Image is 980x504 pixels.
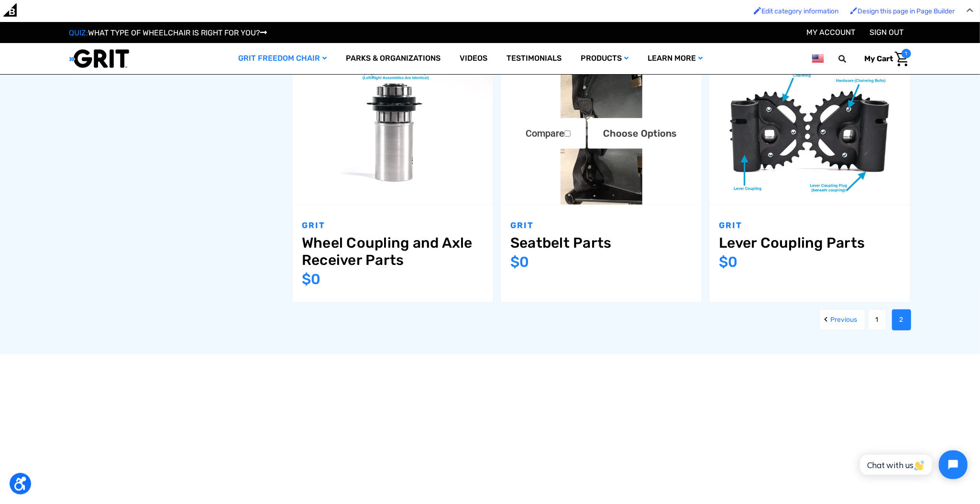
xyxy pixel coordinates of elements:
img: GRIT All-Terrain Wheelchair and Mobility Equipment [69,49,129,68]
a: Learn More [638,43,712,74]
p: GRIT [510,219,692,232]
nav: pagination [281,309,911,330]
a: GRIT Freedom Chair [229,43,336,74]
a: Account [807,28,856,37]
p: GRIT [302,219,484,232]
a: Cart with 1 items [858,49,911,69]
a: Wheel Coupling and Axle Receiver Parts,$0.00 [292,59,493,205]
a: Seatbelt Parts,$0.00 [501,59,702,205]
a: Lever Coupling Parts,$0.00 [719,234,901,252]
a: Choose Options [588,118,692,149]
a: Testimonials [497,43,571,74]
a: Products [571,43,638,74]
span: $0 [510,253,529,271]
span: Design this page in Page Builder [858,7,955,15]
a: QUIZ:WHAT TYPE OF WHEELCHAIR IS RIGHT FOR YOU? [69,28,267,37]
span: $0 [302,271,320,288]
a: Seatbelt Parts,$0.00 [510,234,692,252]
a: Previous [819,309,865,330]
img: Lever Coupling Parts [709,65,910,199]
a: Enabled brush for category edit Edit category information [749,2,843,20]
img: Enabled brush for page builder edit. [850,7,858,14]
input: Search [843,49,858,69]
a: Lever Coupling Parts,$0.00 [709,59,910,205]
a: Page 2 of 2 [892,309,911,330]
a: Parks & Organizations [336,43,450,74]
a: Sign out [870,28,904,37]
a: Wheel Coupling and Axle Receiver Parts,$0.00 [302,234,484,269]
img: Cart [895,52,909,66]
img: us.png [812,53,824,65]
label: Compare [510,118,586,149]
a: Page 1 of 2 [868,309,886,330]
span: Edit category information [761,7,838,15]
a: Videos [450,43,497,74]
input: Compare [564,131,571,137]
span: 1 [902,49,911,58]
img: Close Admin Bar [967,8,973,12]
span: $0 [719,253,738,271]
img: Seatbelt Parts [501,59,702,205]
span: My Cart [865,54,893,63]
img: Enabled brush for category edit [754,7,761,14]
p: GRIT [719,219,901,232]
span: QUIZ: [69,28,88,37]
img: Wheel Coupling and Axle Receiver Parts [292,65,493,199]
a: Enabled brush for page builder edit. Design this page in Page Builder [845,2,959,20]
iframe: Tidio Chat [849,442,976,487]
